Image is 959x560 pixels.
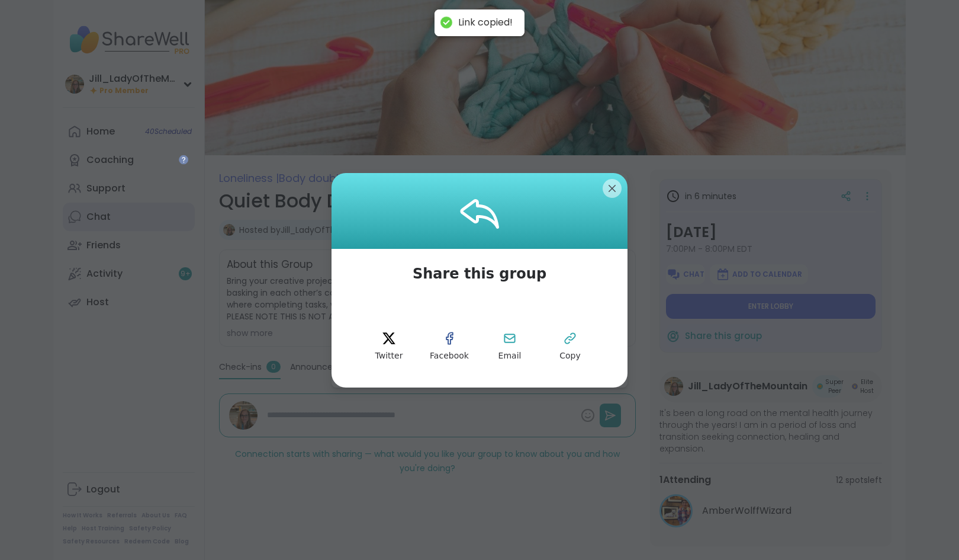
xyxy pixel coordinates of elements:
button: Facebook [423,320,476,373]
button: Twitter [362,320,416,373]
span: Share this group [398,249,561,299]
span: Facebook [430,350,469,362]
span: Copy [559,350,581,362]
span: Email [498,350,522,362]
button: facebook [423,320,476,373]
div: Link copied! [458,17,513,29]
button: Email [483,320,536,373]
button: twitter [362,320,416,373]
span: Twitter [375,350,403,362]
iframe: Spotlight [179,155,188,164]
button: Copy [543,320,597,373]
